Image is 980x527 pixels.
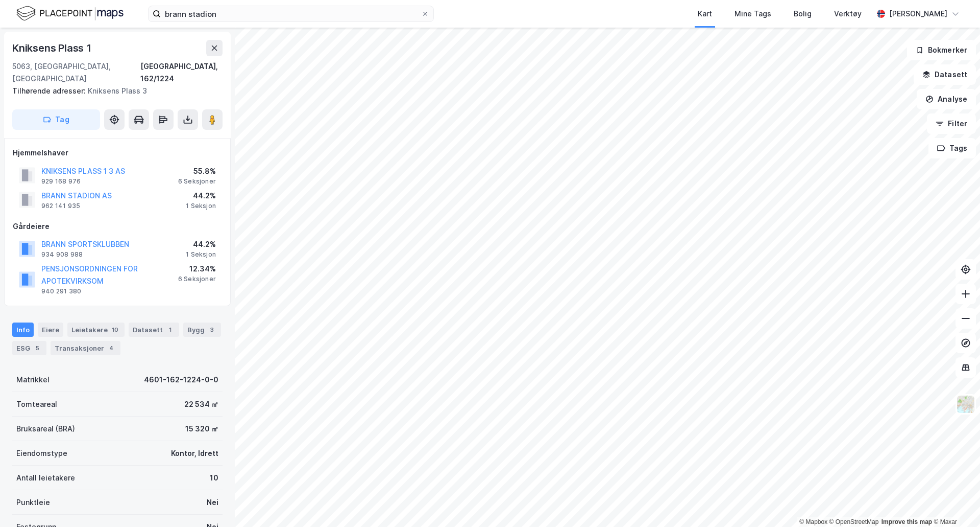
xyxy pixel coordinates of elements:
div: Hjemmelshaver [13,147,222,159]
div: 15 320 ㎡ [185,423,218,435]
div: 10 [110,325,120,335]
span: Tilhørende adresser: [12,86,88,95]
div: 12.34% [178,263,216,275]
div: 44.2% [186,190,216,202]
button: Datasett [914,64,976,85]
div: 3 [207,325,217,335]
div: Kart [698,8,712,20]
button: Filter [927,113,976,134]
div: Bolig [794,8,812,20]
div: 962 141 935 [41,202,80,210]
div: Gårdeiere [13,220,222,233]
div: Tomteareal [16,398,57,410]
div: Eiendomstype [16,447,67,460]
button: Bokmerker [907,40,976,60]
div: 1 Seksjon [186,202,216,210]
iframe: Chat Widget [929,478,980,527]
div: 934 908 988 [41,250,83,259]
div: Info [12,323,34,337]
div: Kniksens Plass 1 [12,40,93,56]
div: 55.8% [178,165,216,177]
div: 940 291 380 [41,287,81,295]
div: 5063, [GEOGRAPHIC_DATA], [GEOGRAPHIC_DATA] [12,60,140,85]
img: logo.f888ab2527a4732fd821a326f86c7f29.svg [16,5,124,22]
div: Bruksareal (BRA) [16,423,75,435]
div: 1 Seksjon [186,250,216,259]
div: Nei [207,496,218,509]
div: [PERSON_NAME] [889,8,947,20]
button: Tags [928,138,976,158]
div: Verktøy [834,8,862,20]
div: 4 [106,343,116,353]
div: 5 [32,343,42,353]
button: Tag [12,109,100,130]
div: Transaksjoner [51,341,120,355]
button: Analyse [917,89,976,109]
div: [GEOGRAPHIC_DATA], 162/1224 [140,60,223,85]
div: ESG [12,341,46,355]
a: Improve this map [881,518,932,525]
div: Matrikkel [16,374,50,386]
div: Eiere [38,323,63,337]
input: Søk på adresse, matrikkel, gårdeiere, leietakere eller personer [161,6,421,21]
div: 44.2% [186,238,216,250]
a: Mapbox [799,518,827,525]
div: Mine Tags [734,8,771,20]
div: 6 Seksjoner [178,275,216,283]
a: OpenStreetMap [829,518,879,525]
img: Z [956,395,975,414]
div: Punktleie [16,496,50,509]
div: 929 168 976 [41,177,81,186]
div: Kniksens Plass 3 [12,85,214,97]
div: Antall leietakere [16,472,75,484]
div: 6 Seksjoner [178,177,216,186]
div: 22 534 ㎡ [184,398,218,410]
div: Datasett [129,323,179,337]
div: Kontor, Idrett [171,447,218,460]
div: Leietakere [67,323,125,337]
div: 4601-162-1224-0-0 [144,374,218,386]
div: Bygg [183,323,221,337]
div: Kontrollprogram for chat [929,478,980,527]
div: 10 [210,472,218,484]
div: 1 [165,325,175,335]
